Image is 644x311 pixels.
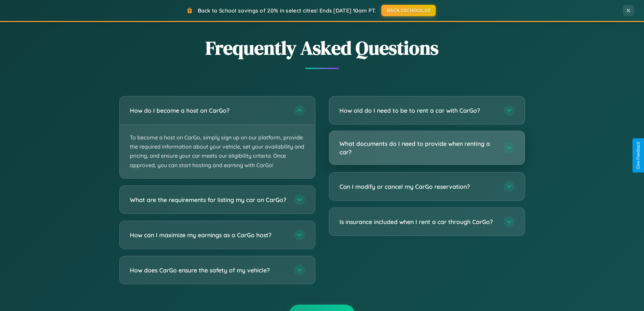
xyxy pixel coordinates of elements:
[130,195,287,204] h3: What are the requirements for listing my car on CarGo?
[636,142,641,169] div: Give Feedback
[130,106,287,115] h3: How do I become a host on CarGo?
[198,7,376,14] span: Back to School savings of 20% in select cities! Ends [DATE] 10am PT.
[339,218,497,226] h3: Is insurance included when I rent a car through CarGo?
[119,35,525,61] h2: Frequently Asked Questions
[130,266,287,274] h3: How does CarGo ensure the safety of my vehicle?
[130,230,287,239] h3: How can I maximize my earnings as a CarGo host?
[339,182,497,191] h3: Can I modify or cancel my CarGo reservation?
[381,5,436,16] button: BACK2SCHOOL20
[339,139,497,156] h3: What documents do I need to provide when renting a car?
[339,106,497,115] h3: How old do I need to be to rent a car with CarGo?
[120,125,315,178] p: To become a host on CarGo, simply sign up on our platform, provide the required information about...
